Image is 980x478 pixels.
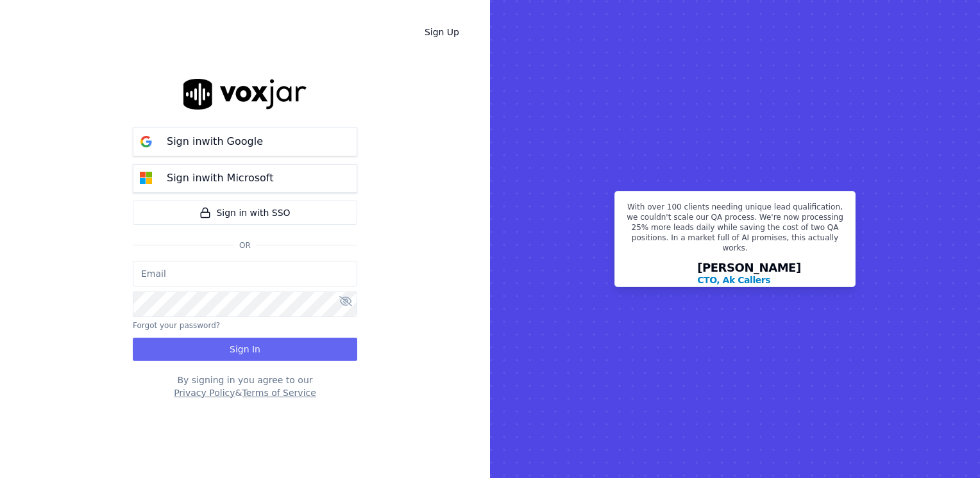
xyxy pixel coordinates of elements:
[133,129,159,154] img: google Sign in button
[414,21,469,44] a: Sign Up
[133,320,220,331] button: Forgot your password?
[167,134,263,149] p: Sign in with Google
[697,274,770,286] p: CTO, Ak Callers
[133,338,357,361] button: Sign In
[167,170,273,186] p: Sign in with Microsoft
[174,386,235,399] button: Privacy Policy
[133,128,357,156] button: Sign inwith Google
[133,374,357,399] div: By signing in you agree to our &
[133,261,357,286] input: Email
[183,79,307,109] img: logo
[623,202,847,258] p: With over 100 clients needing unique lead qualification, we couldn't scale our QA process. We're ...
[133,165,159,191] img: microsoft Sign in button
[234,240,256,251] span: Or
[697,262,801,286] div: [PERSON_NAME]
[133,164,357,193] button: Sign inwith Microsoft
[242,386,316,399] button: Terms of Service
[133,201,357,225] a: Sign in with SSO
